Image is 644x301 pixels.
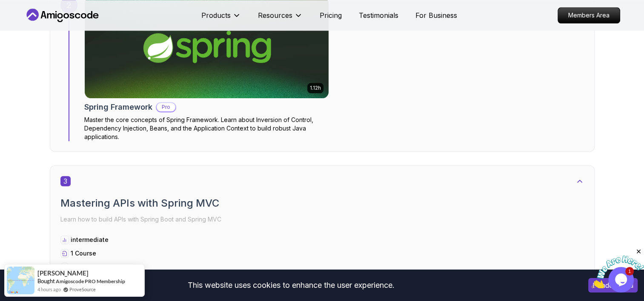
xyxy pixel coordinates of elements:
p: Resources [258,10,292,20]
img: provesource social proof notification image [7,267,34,294]
button: Accept cookies [588,278,638,292]
button: Products [201,10,241,27]
h2: Mastering APIs with Spring MVC [60,196,584,210]
span: Bought [37,278,55,284]
p: Pro [157,103,175,111]
a: Amigoscode PRO Membership [56,278,125,284]
div: This website uses cookies to enhance the user experience. [6,276,575,295]
a: Testimonials [359,10,398,20]
span: 4 hours ago [37,286,61,293]
p: Members Area [558,8,620,23]
p: 1.12h [310,85,321,91]
p: Master the core concepts of Spring Framework. Learn about Inversion of Control, Dependency Inject... [84,116,329,141]
h2: Spring Framework [84,101,152,113]
a: Pricing [320,10,342,20]
button: Resources [258,10,303,27]
p: Products [201,10,231,20]
a: Members Area [558,7,620,23]
p: intermediate [71,236,109,244]
a: ProveSource [69,286,96,293]
p: Learn how to build APIs with Spring Boot and Spring MVC [60,213,584,225]
span: 3 [60,176,71,186]
a: For Business [415,10,457,20]
span: 1 Course [71,250,96,257]
p: 3.3 hours of content [71,263,130,271]
iframe: chat widget [591,248,644,288]
span: [PERSON_NAME] [37,270,89,277]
